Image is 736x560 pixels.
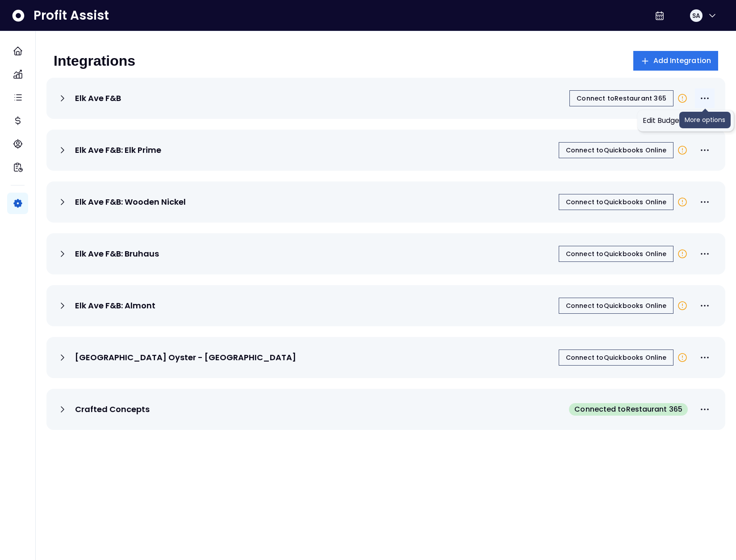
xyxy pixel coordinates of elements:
[75,197,186,207] p: Elk Ave F&B: Wooden Nickel
[577,94,666,103] span: Connect to Restaurant 365
[54,52,135,70] p: Integrations
[75,93,121,104] p: Elk Ave F&B
[695,348,715,367] button: More options
[695,88,715,108] button: More options
[75,300,155,311] p: Elk Ave F&B: Almont
[637,110,734,131] div: More options
[566,353,666,362] span: Connect to Quickbooks Online
[679,112,731,128] div: More options
[643,115,728,126] span: Edit Budget Settings
[574,404,682,415] span: Connected to Restaurant 365
[559,142,673,158] button: Connect toQuickbooks Online
[559,194,673,210] button: Connect toQuickbooks Online
[559,298,673,314] button: Connect toQuickbooks Online
[653,55,711,66] span: Add Integration
[33,8,109,24] span: Profit Assist
[75,248,159,259] p: Elk Ave F&B: Bruhaus
[695,192,715,212] button: More options
[559,349,673,366] button: Connect toQuickbooks Online
[695,140,715,160] button: More options
[633,51,719,71] button: Add Integration
[566,249,666,258] span: Connect to Quickbooks Online
[695,296,715,316] button: More options
[566,198,666,206] span: Connect to Quickbooks Online
[569,90,673,106] button: Connect toRestaurant 365
[75,352,296,363] p: [GEOGRAPHIC_DATA] Oyster - [GEOGRAPHIC_DATA]
[695,244,715,264] button: More options
[559,246,673,262] button: Connect toQuickbooks Online
[566,301,666,310] span: Connect to Quickbooks Online
[75,404,150,415] p: Crafted Concepts
[566,146,666,155] span: Connect to Quickbooks Online
[692,11,700,20] span: SA
[695,400,715,419] button: More options
[75,145,161,156] p: Elk Ave F&B: Elk Prime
